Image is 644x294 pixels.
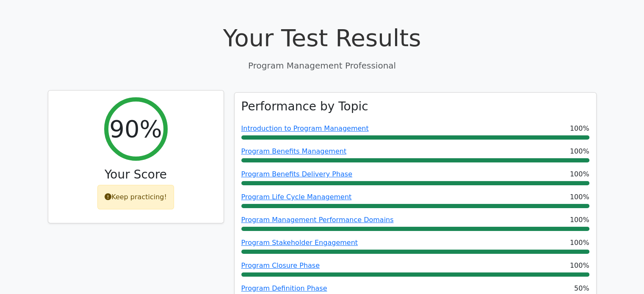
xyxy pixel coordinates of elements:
[570,215,589,225] span: 100%
[97,185,174,209] div: Keep practicing!
[241,193,352,201] a: Program Life Cycle Management
[241,147,347,155] a: Program Benefits Management
[574,283,589,294] span: 50%
[55,168,217,182] h3: Your Score
[48,59,597,72] p: Program Management Professional
[570,261,589,271] span: 100%
[109,115,162,143] h2: 90%
[570,192,589,202] span: 100%
[241,170,352,178] a: Program Benefits Delivery Phase
[570,146,589,157] span: 100%
[241,99,368,114] h3: Performance by Topic
[241,239,358,247] a: Program Stakeholder Engagement
[241,124,369,132] a: Introduction to Program Management
[48,24,597,52] h1: Your Test Results
[570,124,589,134] span: 100%
[241,261,320,269] a: Program Closure Phase
[570,169,589,179] span: 100%
[570,238,589,248] span: 100%
[241,216,394,224] a: Program Management Performance Domains
[241,284,327,292] a: Program Definition Phase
